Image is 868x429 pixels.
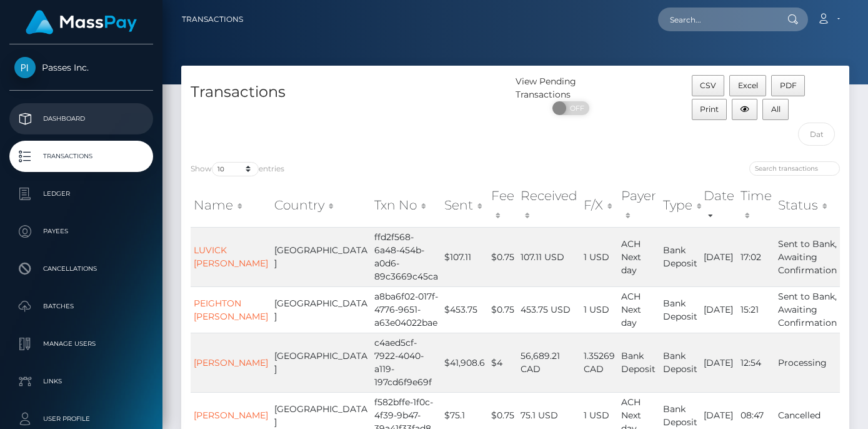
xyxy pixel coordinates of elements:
td: 1 USD [581,227,618,286]
td: 1.35269 CAD [581,333,618,392]
td: 107.11 USD [517,227,581,286]
th: Received: activate to sort column ascending [517,183,581,228]
td: $0.75 [488,227,517,286]
img: Passes Inc. [14,57,36,78]
td: 15:21 [737,286,775,333]
td: 1 USD [581,286,618,333]
td: 17:02 [737,227,775,286]
td: $4 [488,333,517,392]
p: Manage Users [14,335,148,353]
td: Sent to Bank, Awaiting Confirmation [775,227,840,286]
th: Date: activate to sort column ascending [701,183,737,228]
a: Dashboard [9,103,153,134]
p: Links [14,372,148,391]
td: $41,908.6 [441,333,488,392]
td: $107.11 [441,227,488,286]
a: Ledger [9,178,153,209]
button: All [762,99,789,120]
td: $453.75 [441,286,488,333]
th: Sent: activate to sort column ascending [441,183,488,228]
td: Bank Deposit [660,286,701,333]
p: Payees [14,222,148,241]
a: [PERSON_NAME] [194,410,268,421]
a: Manage Users [9,328,153,360]
td: 453.75 USD [517,286,581,333]
th: Name: activate to sort column ascending [191,183,271,228]
span: Bank Deposit [621,350,656,375]
td: $0.75 [488,286,517,333]
a: Transactions [182,6,243,33]
th: Txn No: activate to sort column ascending [371,183,441,228]
p: Ledger [14,184,148,203]
td: [DATE] [701,227,737,286]
p: Transactions [14,147,148,166]
p: Cancellations [14,260,148,278]
td: [DATE] [701,286,737,333]
a: Links [9,366,153,397]
th: Fee: activate to sort column ascending [488,183,517,228]
img: MassPay Logo [26,10,137,34]
select: Showentries [212,162,259,176]
p: Batches [14,297,148,316]
td: 12:54 [737,333,775,392]
input: Date filter [798,123,835,146]
input: Search... [658,8,776,31]
button: Excel [729,75,766,96]
a: Transactions [9,141,153,172]
button: Column visibility [732,99,757,120]
th: F/X: activate to sort column ascending [581,183,618,228]
p: Dashboard [14,109,148,128]
button: PDF [771,75,805,96]
span: ACH Next day [621,291,641,328]
span: ACH Next day [621,238,641,276]
a: Cancellations [9,253,153,285]
a: [PERSON_NAME] [194,357,268,368]
p: User Profile [14,410,148,428]
a: Batches [9,291,153,322]
td: [GEOGRAPHIC_DATA] [271,227,371,286]
td: Sent to Bank, Awaiting Confirmation [775,286,840,333]
th: Status: activate to sort column ascending [775,183,840,228]
h4: Transactions [191,81,506,103]
span: Print [700,104,719,114]
td: ffd2f568-6a48-454b-a0d6-89c3669c45ca [371,227,441,286]
th: Payer: activate to sort column ascending [618,183,659,228]
button: CSV [692,75,725,96]
a: LUVICK [PERSON_NAME] [194,245,268,269]
td: Processing [775,333,840,392]
button: Print [692,99,727,120]
a: Payees [9,216,153,247]
td: 56,689.21 CAD [517,333,581,392]
td: [DATE] [701,333,737,392]
div: View Pending Transactions [516,75,627,101]
td: [GEOGRAPHIC_DATA] [271,286,371,333]
th: Time: activate to sort column ascending [737,183,775,228]
span: Passes Inc. [9,62,153,73]
span: OFF [559,101,591,115]
span: CSV [700,81,716,90]
td: a8ba6f02-017f-4776-9651-a63e04022bae [371,286,441,333]
span: All [771,104,781,114]
td: Bank Deposit [660,227,701,286]
span: Excel [738,81,758,90]
td: Bank Deposit [660,333,701,392]
th: Type: activate to sort column ascending [660,183,701,228]
span: PDF [780,81,797,90]
th: Country: activate to sort column ascending [271,183,371,228]
a: PEIGHTON [PERSON_NAME] [194,298,268,322]
td: [GEOGRAPHIC_DATA] [271,333,371,392]
label: Show entries [191,162,284,176]
input: Search transactions [749,161,840,176]
td: c4aed5cf-7922-4040-a119-197cd6f9e69f [371,333,441,392]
